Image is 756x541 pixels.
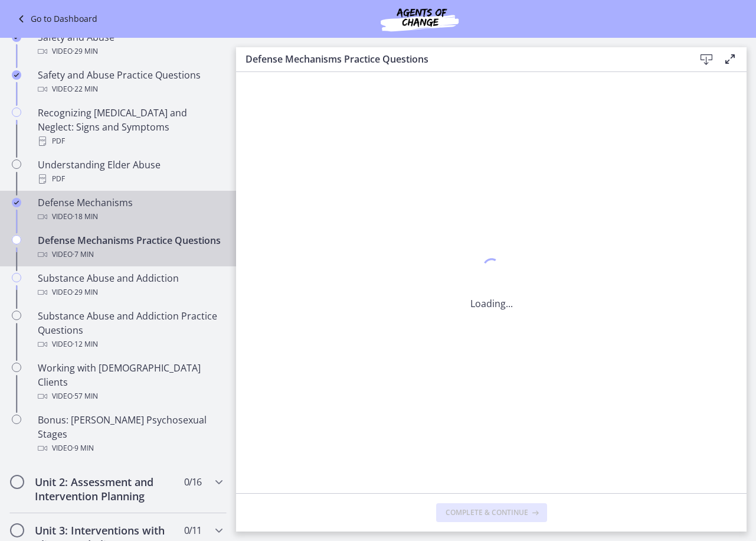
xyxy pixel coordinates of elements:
div: Video [38,441,222,455]
span: · 29 min [73,285,98,299]
button: Complete & continue [436,503,547,522]
a: Go to Dashboard [14,12,97,26]
div: Video [38,247,222,262]
div: Substance Abuse and Addiction Practice Questions [38,309,222,351]
span: 0 / 16 [184,475,201,489]
div: Video [38,389,222,403]
div: Video [38,285,222,299]
div: Safety and Abuse Practice Questions [38,68,222,96]
h2: Unit 2: Assessment and Intervention Planning [35,475,179,503]
img: Agents of Change [349,5,490,33]
span: · 22 min [73,82,98,96]
i: Completed [12,70,21,80]
div: Understanding Elder Abuse [38,158,222,186]
span: · 12 min [73,337,98,351]
div: Defense Mechanisms [38,195,222,224]
div: Working with [DEMOGRAPHIC_DATA] Clients [38,361,222,403]
span: · 57 min [73,389,98,403]
p: Loading... [470,296,513,311]
span: · 7 min [73,247,94,262]
span: · 29 min [73,44,98,58]
div: Recognizing [MEDICAL_DATA] and Neglect: Signs and Symptoms [38,106,222,148]
div: Substance Abuse and Addiction [38,271,222,299]
div: Video [38,210,222,224]
span: Complete & continue [446,508,528,517]
div: Defense Mechanisms Practice Questions [38,233,222,262]
div: 1 [470,255,513,282]
span: · 9 min [73,441,94,455]
h3: Defense Mechanisms Practice Questions [246,52,676,66]
span: 0 / 11 [184,523,201,537]
div: Video [38,82,222,96]
div: Safety and Abuse [38,30,222,58]
div: Video [38,44,222,58]
div: Bonus: [PERSON_NAME] Psychosexual Stages [38,413,222,455]
i: Completed [12,198,21,207]
div: PDF [38,134,222,148]
div: Video [38,337,222,351]
div: PDF [38,172,222,186]
span: · 18 min [73,210,98,224]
